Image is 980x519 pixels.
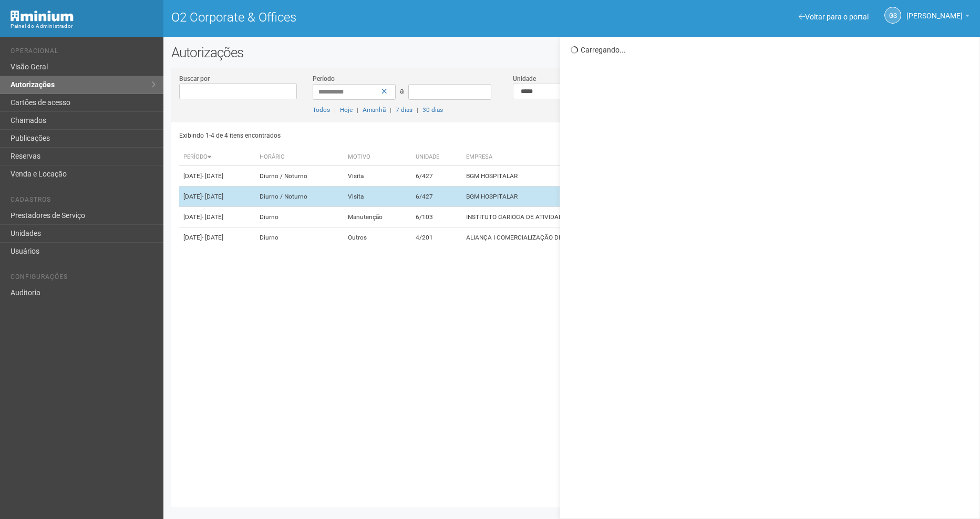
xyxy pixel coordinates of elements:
span: - [DATE] [202,172,223,180]
th: Motivo [344,149,411,166]
li: Operacional [11,47,156,58]
td: 6/103 [411,207,462,227]
td: Diurno [255,207,344,227]
li: Configurações [11,273,156,284]
li: Cadastros [11,196,156,207]
td: Diurno [255,227,344,248]
label: Unidade [513,74,536,84]
th: Unidade [411,149,462,166]
div: Carregando... [571,45,972,55]
span: | [334,106,336,113]
td: 4/201 [411,227,462,248]
th: Período [179,149,255,166]
span: | [390,106,391,113]
a: [PERSON_NAME] [906,13,969,22]
td: Visita [344,186,411,207]
td: 6/427 [411,166,462,186]
td: Manutenção [344,207,411,227]
label: Período [313,74,335,84]
td: [DATE] [179,207,255,227]
span: - [DATE] [202,193,223,200]
a: 7 dias [396,106,412,113]
td: 6/427 [411,186,462,207]
td: BGM HOSPITALAR [462,166,741,186]
td: [DATE] [179,186,255,207]
th: Horário [255,149,344,166]
td: ALIANÇA I COMERCIALIZAÇÃO DE BIOCOMBUSTÍVEIS E ENE [462,227,741,248]
td: Outros [344,227,411,248]
span: Gabriela Souza [906,2,963,20]
img: Minium [11,11,74,22]
a: Amanhã [363,106,386,113]
label: Buscar por [179,74,210,84]
span: - [DATE] [202,213,223,221]
a: GS [884,7,901,24]
td: Diurno / Noturno [255,186,344,207]
th: Empresa [462,149,741,166]
span: a [400,87,404,95]
h2: Autorizações [171,45,972,60]
span: | [417,106,418,113]
a: Todos [313,106,330,113]
span: - [DATE] [202,234,223,241]
td: BGM HOSPITALAR [462,186,741,207]
td: Diurno / Noturno [255,166,344,186]
td: Visita [344,166,411,186]
td: [DATE] [179,166,255,186]
a: Hoje [340,106,353,113]
div: Painel do Administrador [11,22,156,31]
h1: O2 Corporate & Offices [171,11,564,24]
span: | [357,106,358,113]
a: 30 dias [422,106,443,113]
a: Voltar para o portal [799,13,869,21]
div: Exibindo 1-4 de 4 itens encontrados [179,128,569,143]
td: INSTITUTO CARIOCA DE ATIVIDADES [462,207,741,227]
td: [DATE] [179,227,255,248]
